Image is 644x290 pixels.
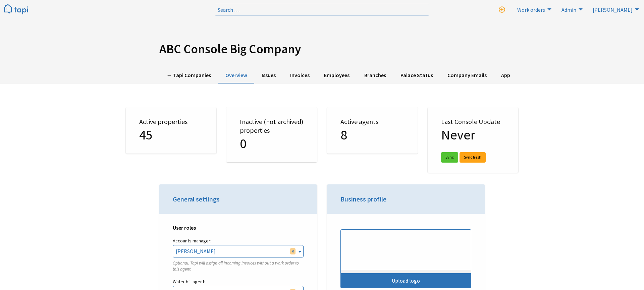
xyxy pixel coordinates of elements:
[218,67,254,84] a: Overview
[460,152,486,163] a: Sync fresh
[218,6,239,13] span: Search …
[317,67,357,84] a: Employees
[173,194,304,204] h3: General settings
[173,245,303,257] span: Josh Sali
[173,224,196,231] strong: User roles
[441,126,475,143] span: Never
[327,107,418,154] div: Active agents
[283,67,317,84] a: Invoices
[441,152,458,163] a: Sync
[290,248,296,254] span: Remove all items
[341,273,471,288] div: Upload logo
[254,67,283,84] a: Issues
[340,126,347,143] span: 8
[589,4,641,15] a: [PERSON_NAME]
[589,4,641,15] li: Rebekah
[340,194,471,204] h3: Business profile
[393,67,440,84] a: Palace Status
[173,245,304,257] span: Josh Sali
[173,278,304,286] label: Water bill agent:
[340,229,471,288] button: Upload logo
[428,107,518,173] div: Last Console Update
[173,237,304,245] label: Accounts manager:
[593,6,633,13] span: [PERSON_NAME]
[513,4,553,15] a: Work orders
[159,42,485,57] h1: ABC Console Big Company
[440,67,494,84] a: Company Emails
[173,260,304,272] p: Optional. Tapi will assign all incoming invoices without a work order to this agent.
[517,6,545,13] span: Work orders
[561,6,576,13] span: Admin
[226,107,317,162] div: Inactive (not archived) properties
[139,126,153,143] span: 45
[159,67,218,84] a: ← Tapi Companies
[126,107,216,154] div: Active properties
[499,7,505,13] i: New work order
[557,4,584,15] a: Admin
[4,4,28,15] img: Tapi logo
[240,135,247,152] span: 0
[494,67,518,84] a: App
[357,67,393,84] a: Branches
